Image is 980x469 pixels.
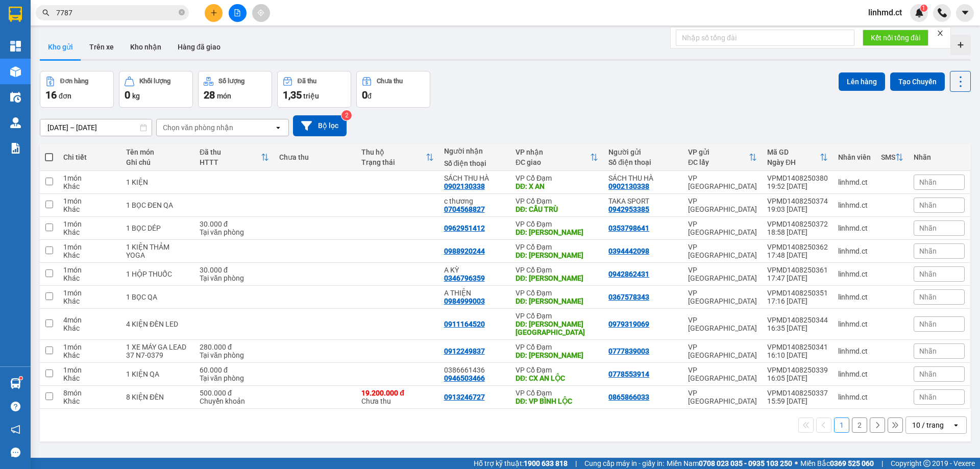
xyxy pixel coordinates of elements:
div: linhmd.ct [838,320,871,328]
svg: open [274,124,282,132]
div: TAKA SPORT [608,197,678,205]
span: Nhãn [919,293,937,301]
span: 1,35 [283,89,302,101]
div: DĐ: CẦU TRÙ [516,205,598,213]
div: DĐ: XUÂN THÀNH [516,297,598,305]
div: Tại văn phòng [200,374,269,382]
div: 0946503466 [444,374,485,382]
div: Chi tiết [63,153,116,161]
div: Khác [63,397,116,405]
span: copyright [923,460,930,467]
th: Toggle SortBy [194,144,274,171]
span: Nhãn [919,370,937,378]
button: Đơn hàng16đơn [40,71,114,108]
div: 1 KIỆN THẢM YOGA [126,243,189,259]
div: 17:48 [DATE] [767,251,828,259]
input: Nhập số tổng đài [676,30,854,46]
div: DĐ: TÙNG LỘC [516,351,598,359]
div: Người gửi [608,148,678,156]
div: 16:35 [DATE] [767,324,828,332]
div: VP gửi [688,148,749,156]
div: 30.000 đ [200,266,269,274]
div: 0942953385 [608,205,649,213]
strong: 0369 525 060 [830,459,874,467]
div: Đã thu [298,78,316,85]
span: Miền Nam [667,458,792,469]
b: GỬI : VP [GEOGRAPHIC_DATA] [13,74,152,108]
div: 1 món [63,197,116,205]
div: VPMD1408250341 [767,343,828,351]
div: 0865866033 [608,393,649,401]
div: Chưa thu [377,78,403,85]
span: plus [210,9,217,16]
div: 500.000 đ [200,389,269,397]
div: VP [GEOGRAPHIC_DATA] [688,243,757,259]
div: Khác [63,351,116,359]
img: solution-icon [10,143,21,154]
div: 1 món [63,343,116,351]
div: VPMD1408250374 [767,197,828,205]
button: plus [205,4,223,22]
span: Nhãn [919,347,937,355]
span: search [42,9,50,16]
div: c thương [444,197,505,205]
span: close [937,30,944,37]
th: Toggle SortBy [683,144,762,171]
li: Hotline: 1900252555 [95,38,427,51]
div: VPMD1408250339 [767,366,828,374]
div: Khác [63,274,116,282]
strong: 1900 633 818 [524,459,568,467]
div: linhmd.ct [838,370,871,378]
div: VP Cổ Đạm [516,389,598,397]
div: VP Cổ Đạm [516,289,598,297]
div: Tại văn phòng [200,351,269,359]
button: Kết nối tổng đài [863,30,928,46]
div: 1 món [63,289,116,297]
div: 8 món [63,389,116,397]
div: Nhãn [914,153,965,161]
div: 17:47 [DATE] [767,274,828,282]
div: Khác [63,297,116,305]
div: 0988920244 [444,247,485,255]
span: ⚪️ [795,461,798,465]
div: DĐ: TÙNG LỘC [516,274,598,282]
div: Người nhận [444,147,505,155]
span: 0 [362,89,367,101]
button: Hàng đã giao [169,35,229,59]
span: Nhãn [919,224,937,232]
div: 0394442098 [608,247,649,255]
div: VPMD1408250362 [767,243,828,251]
div: 1 XE MÁY GA LEAD [126,343,189,351]
div: 10 / trang [912,420,944,430]
div: DĐ: CX AN LỘC [516,374,598,382]
div: 4 món [63,316,116,324]
div: Ghi chú [126,158,189,166]
div: 8 KIỆN ĐÈN [126,393,189,401]
div: Khác [63,205,116,213]
span: 16 [45,89,57,101]
div: 0367578343 [608,293,649,301]
div: 0979319069 [608,320,649,328]
div: Trạng thái [361,158,425,166]
span: notification [11,425,20,434]
div: Khác [63,324,116,332]
div: A KỲ [444,266,505,274]
th: Toggle SortBy [510,144,603,171]
img: icon-new-feature [915,8,924,17]
div: Đã thu [200,148,261,156]
div: 0777839003 [608,347,649,355]
button: Số lượng28món [198,71,272,108]
button: aim [252,4,270,22]
div: Khác [63,182,116,190]
div: ĐC giao [516,158,590,166]
div: 1 HỘP THUỐC [126,270,189,278]
span: file-add [234,9,241,16]
span: Nhãn [919,247,937,255]
img: dashboard-icon [10,41,21,52]
div: VPMD1408250380 [767,174,828,182]
div: Chưa thu [279,153,351,161]
div: VP [GEOGRAPHIC_DATA] [688,289,757,305]
img: warehouse-icon [10,66,21,77]
div: Ngày ĐH [767,158,820,166]
li: Cổ Đạm, xã [GEOGRAPHIC_DATA], [GEOGRAPHIC_DATA] [95,25,427,38]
